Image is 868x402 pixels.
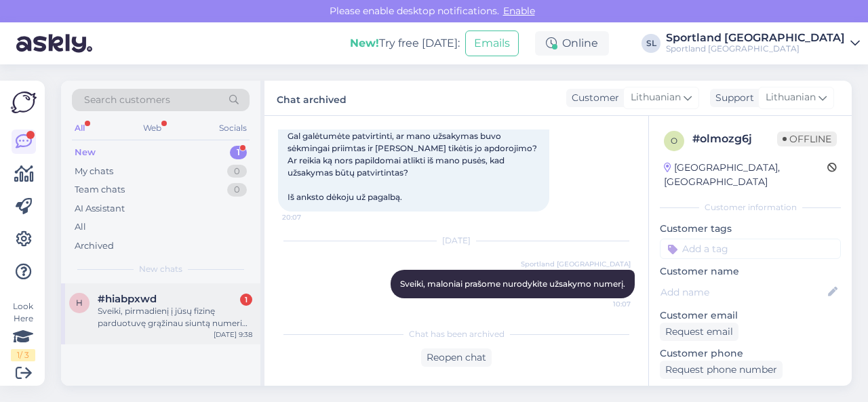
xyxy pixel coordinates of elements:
div: Sveiki, pirmadienį į jūsų fizinę parduotuvę grąžinau siuntą numeriu # 3000426784 ir vis dar neatg... [98,305,252,329]
span: 20:07 [282,212,333,222]
span: Lithuanian [631,90,681,105]
button: Emails [465,31,519,56]
div: Look Here [11,300,35,361]
div: Team chats [75,183,125,197]
p: Customer phone [660,346,841,361]
img: Askly Logo [11,92,37,113]
span: Chat has been archived [409,328,505,340]
div: Archived [75,239,114,253]
div: SL [642,34,660,53]
div: 1 [240,294,252,306]
div: [DATE] 9:38 [214,329,252,340]
span: Lithuanian [766,90,816,105]
div: 0 [227,183,247,197]
div: Try free [DATE]: [350,35,460,52]
div: [GEOGRAPHIC_DATA], [GEOGRAPHIC_DATA] [664,161,827,189]
div: Customer [566,91,619,105]
div: Request email [660,323,738,341]
span: Search customers [84,93,170,107]
p: Customer name [660,264,841,279]
input: Add name [660,285,825,300]
div: My chats [75,165,113,178]
div: New [75,146,96,159]
span: #hiabpxwd [98,293,157,305]
div: # olmozg6j [692,131,777,147]
span: Enable [499,5,539,17]
div: Reopen chat [421,348,492,367]
div: All [72,119,87,137]
span: 10:07 [580,299,631,309]
span: o [671,136,677,146]
div: 1 [230,146,247,159]
b: New! [350,37,379,49]
div: Sportland [GEOGRAPHIC_DATA] [666,43,845,54]
p: Visited pages [660,384,841,399]
div: Socials [216,119,250,137]
a: Sportland [GEOGRAPHIC_DATA]Sportland [GEOGRAPHIC_DATA] [666,33,860,54]
div: 0 [227,165,247,178]
span: h [76,298,83,308]
div: Online [535,31,609,56]
div: Sportland [GEOGRAPHIC_DATA] [666,33,845,43]
div: Request phone number [660,361,783,379]
p: Customer tags [660,222,841,236]
div: 1 / 3 [11,349,35,361]
span: Sportland [GEOGRAPHIC_DATA] [521,259,631,269]
div: Customer information [660,201,841,214]
div: Web [140,119,164,137]
div: AI Assistant [75,202,125,216]
div: [DATE] [278,235,635,247]
div: Support [710,91,754,105]
label: Chat archived [277,89,347,107]
div: All [75,220,86,234]
p: Customer email [660,308,841,323]
span: Offline [777,132,837,146]
span: New chats [139,263,182,275]
span: Sveiki, maloniai prašome nurodykite užsakymo numerį. [400,279,625,289]
input: Add a tag [660,239,841,259]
